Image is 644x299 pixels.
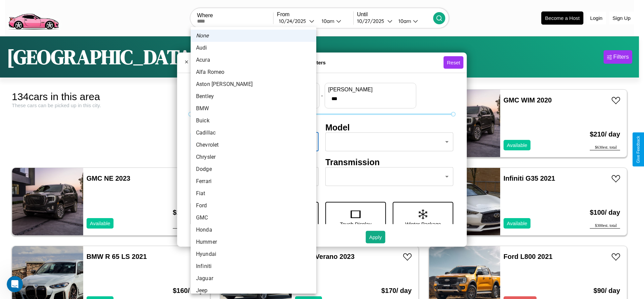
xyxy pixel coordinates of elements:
[191,66,316,78] li: Alfa Romeo
[191,285,316,297] li: Jeep
[191,163,316,175] li: Dodge
[191,187,316,200] li: Fiat
[191,212,316,224] li: GMC
[191,115,316,127] li: Buick
[191,139,316,151] li: Chevrolet
[191,175,316,187] li: Ferrari
[196,32,209,40] em: None
[191,54,316,66] li: Acura
[191,260,316,272] li: Infiniti
[191,200,316,212] li: Ford
[191,248,316,260] li: Hyundai
[7,276,23,292] iframe: Intercom live chat
[191,102,316,115] li: BMW
[191,90,316,102] li: Bentley
[191,42,316,54] li: Audi
[191,151,316,163] li: Chrysler
[191,236,316,248] li: Hummer
[191,272,316,285] li: Jaguar
[191,224,316,236] li: Honda
[636,136,641,163] div: Give Feedback
[191,78,316,90] li: Aston [PERSON_NAME]
[191,127,316,139] li: Cadillac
